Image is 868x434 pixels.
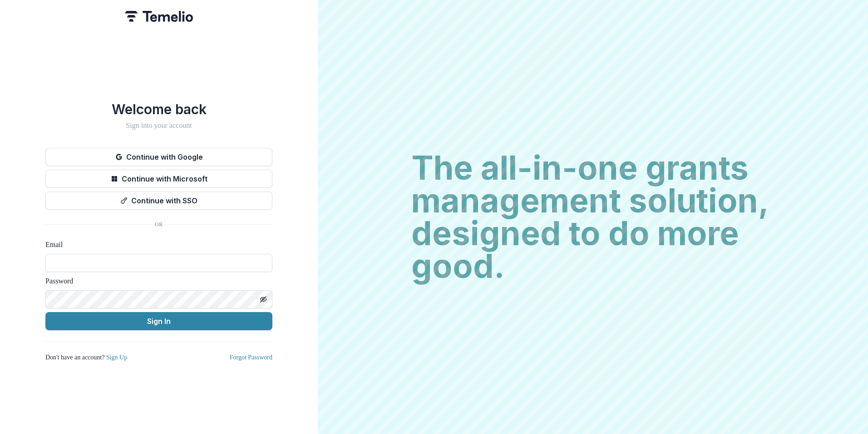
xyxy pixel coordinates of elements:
p: Don't have an account? [45,353,148,362]
label: Password [45,276,267,287]
img: Temelio [125,11,193,22]
a: Sign Up [123,353,148,361]
a: Forgot Password [219,353,272,361]
button: Continue with Microsoft [45,170,272,188]
label: Email [45,239,267,250]
button: Sign In [45,312,272,330]
button: Toggle password visibility [256,292,271,307]
h1: Welcome back [45,101,272,117]
button: Continue with SSO [45,192,272,210]
h2: Sign into your account [45,121,272,130]
button: Continue with Google [45,148,272,166]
